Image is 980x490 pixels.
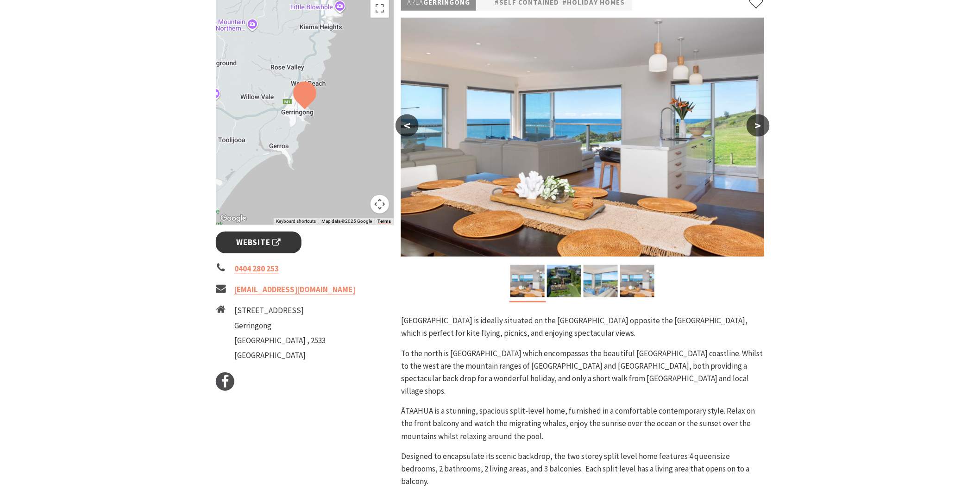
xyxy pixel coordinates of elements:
[401,405,764,443] p: ĀTAAHUA is a stunning, spacious split-level home, furnished in a comfortable contemporary style. ...
[377,219,391,224] a: Terms (opens in new tab)
[371,195,389,214] button: Map camera controls
[234,304,326,317] li: [STREET_ADDRESS]
[218,213,249,225] a: Open this area in Google Maps (opens a new window)
[234,284,355,295] a: [EMAIL_ADDRESS][DOMAIN_NAME]
[396,114,419,137] button: <
[401,450,764,488] p: Designed to encapsulate its scenic backdrop, the two storey split level home features 4 queen siz...
[234,264,279,274] a: 0404 280 253
[401,347,764,398] p: To the north is [GEOGRAPHIC_DATA] which encompasses the beautiful [GEOGRAPHIC_DATA] coastline. Wh...
[234,349,326,362] li: [GEOGRAPHIC_DATA]
[747,114,770,137] button: >
[276,218,316,225] button: Keyboard shortcuts
[216,232,302,253] a: Website
[218,213,249,225] img: Google
[401,314,764,339] p: [GEOGRAPHIC_DATA] is ideally situated on the [GEOGRAPHIC_DATA] opposite the [GEOGRAPHIC_DATA], wh...
[237,236,281,249] span: Website
[321,219,372,224] span: Map data ©2025 Google
[234,320,326,332] li: Gerringong
[234,334,326,347] li: [GEOGRAPHIC_DATA] , 2533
